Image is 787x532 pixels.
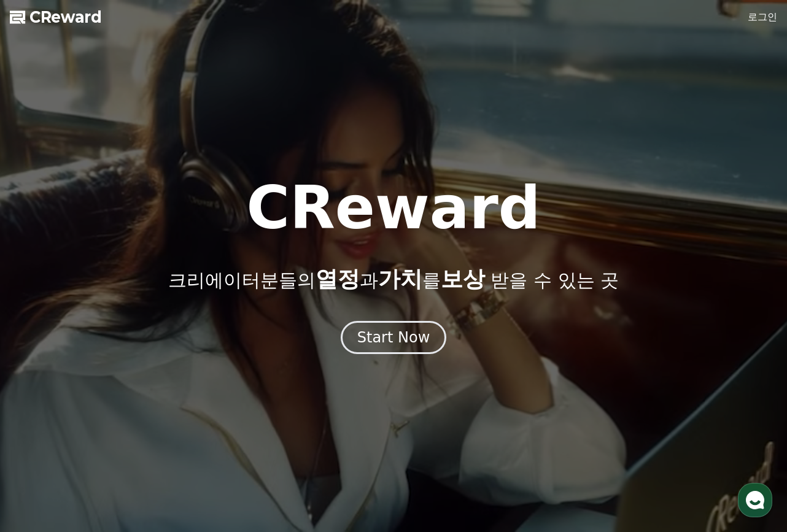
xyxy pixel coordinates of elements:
[39,407,46,417] span: 홈
[29,7,102,27] span: CReward
[748,10,777,25] a: 로그인
[10,7,102,27] a: CReward
[190,407,204,417] span: 설정
[168,267,619,291] p: 크리에이터분들의 과 를 받을 수 있는 곳
[158,389,236,420] a: 설정
[357,328,430,347] div: Start Now
[112,408,127,418] span: 대화
[441,266,485,291] span: 보상
[378,266,422,291] span: 가치
[316,266,360,291] span: 열정
[4,389,81,420] a: 홈
[341,321,447,354] button: Start Now
[81,389,158,420] a: 대화
[341,333,447,345] a: Start Now
[246,179,540,237] h1: CReward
